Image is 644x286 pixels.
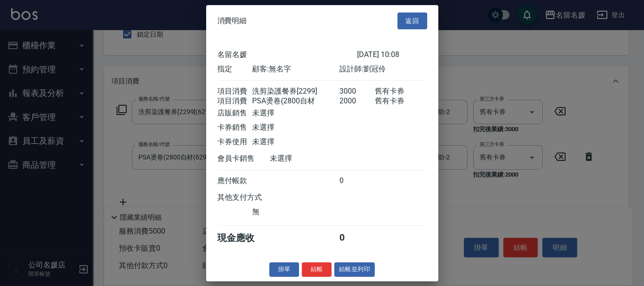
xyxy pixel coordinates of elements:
[252,87,339,96] div: 洗剪染護餐券[2299]
[217,16,247,25] span: 消費明細
[252,123,339,133] div: 未選擇
[217,123,252,133] div: 卡券銷售
[252,207,339,217] div: 無
[217,50,357,60] div: 名留名媛
[252,108,339,118] div: 未選擇
[374,96,427,106] div: 舊有卡券
[217,137,252,147] div: 卡券使用
[217,64,252,74] div: 指定
[217,108,252,118] div: 店販銷售
[217,193,287,203] div: 其他支付方式
[374,87,427,96] div: 舊有卡券
[334,262,375,277] button: 結帳並列印
[357,50,427,60] div: [DATE] 10:08
[252,137,339,147] div: 未選擇
[217,87,252,96] div: 項目消費
[217,232,270,244] div: 現金應收
[302,262,332,277] button: 結帳
[397,12,427,29] button: 返回
[217,154,270,164] div: 會員卡銷售
[252,96,339,106] div: PSA燙卷(2800自材
[217,176,252,186] div: 應付帳款
[217,96,252,106] div: 項目消費
[339,176,374,186] div: 0
[252,64,339,74] div: 顧客: 無名字
[270,154,357,164] div: 未選擇
[269,262,299,277] button: 掛單
[339,96,374,106] div: 2000
[339,64,427,74] div: 設計師: 劉冠伶
[339,232,374,244] div: 0
[339,87,374,96] div: 3000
